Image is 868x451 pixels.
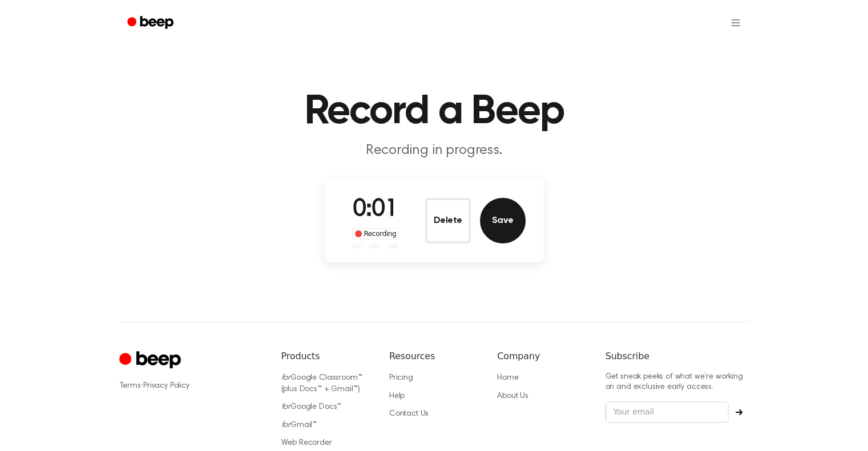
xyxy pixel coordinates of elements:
h1: Record a Beep [142,91,726,132]
span: 0:01 [353,198,398,222]
h6: Company [497,350,587,363]
a: forGoogle Classroom™ (plus Docs™ + Gmail™) [281,374,362,393]
p: Get sneak peeks of what we’re working on and exclusive early access. [605,372,749,392]
i: for [281,374,291,382]
a: Help [389,392,405,400]
a: Beep [119,12,184,34]
a: Terms [119,382,141,390]
a: Pricing [389,374,413,382]
a: Home [497,374,518,382]
h6: Products [281,350,371,363]
a: Contact Us [389,410,429,418]
p: Recording in progress. [215,141,653,160]
i: for [281,421,291,429]
button: Delete Audio Record [425,198,471,243]
a: Web Recorder [281,439,332,447]
h6: Subscribe [605,350,749,363]
a: Cruip [119,350,184,372]
a: Privacy Policy [143,382,189,390]
div: · [119,380,263,392]
i: for [281,403,291,411]
button: Save Audio Record [480,198,526,243]
a: forGmail™ [281,421,317,429]
a: About Us [497,392,528,400]
button: Subscribe [729,409,749,416]
input: Your email [605,401,729,423]
h6: Resources [389,350,479,363]
a: forGoogle Docs™ [281,403,342,411]
div: Recording [352,228,399,239]
button: Open menu [722,9,749,36]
